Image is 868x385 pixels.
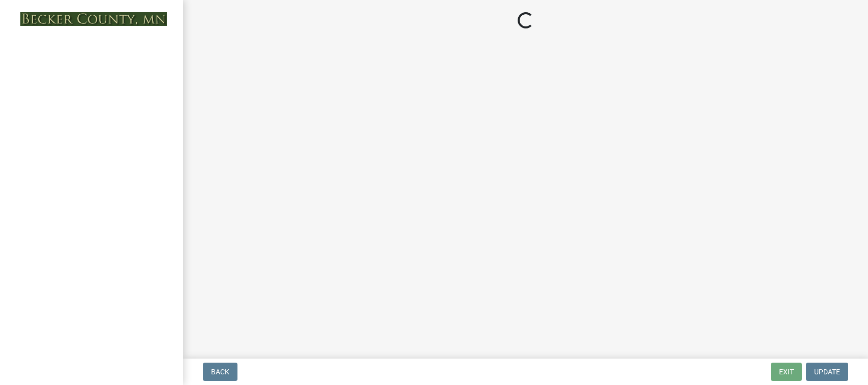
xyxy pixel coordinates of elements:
button: Exit [771,363,802,381]
span: Back [211,368,229,376]
button: Back [203,363,237,381]
button: Update [806,363,848,381]
span: Update [814,368,840,376]
img: Becker County, Minnesota [20,12,167,26]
